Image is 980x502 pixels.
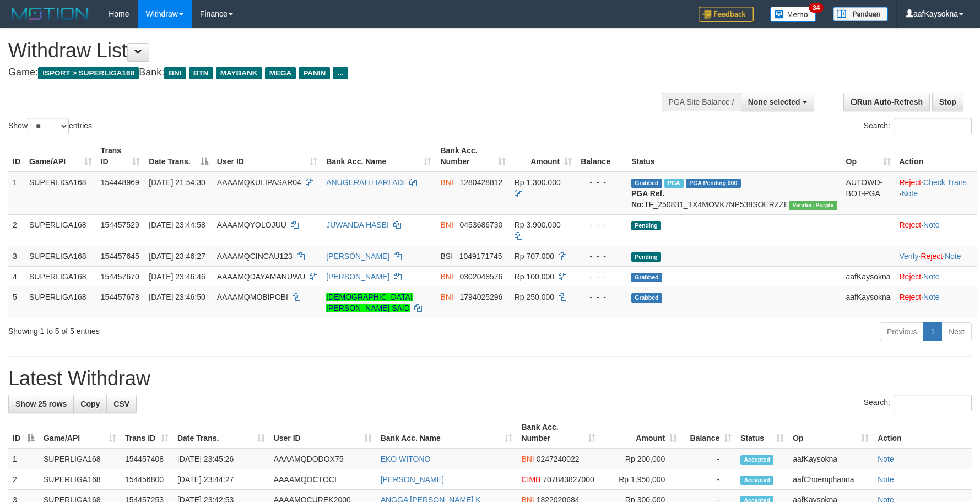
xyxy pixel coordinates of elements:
td: Rp 200,000 [600,449,681,469]
label: Search: [864,118,972,134]
span: Grabbed [631,293,662,303]
th: User ID: activate to sort column ascending [213,141,322,172]
span: Copy 1794025296 to clipboard [460,293,503,301]
img: Button%20Memo.svg [770,7,816,22]
th: Bank Acc. Number: activate to sort column ascending [517,417,600,449]
span: [DATE] 21:54:30 [149,178,205,187]
span: Copy 0453686730 to clipboard [460,220,503,229]
h1: Withdraw List [8,40,642,62]
span: BNI [440,220,453,229]
a: EKO WITONO [381,455,431,463]
span: Copy 1049171745 to clipboard [459,252,502,261]
span: AAAAMQMOBIPOBI [217,293,288,301]
span: Vendor URL: https://trx4.1velocity.biz [789,201,837,210]
span: 34 [809,3,824,13]
th: Action [895,141,977,172]
span: Show 25 rows [15,400,67,408]
span: AAAAMQCINCAU123 [217,252,293,261]
span: Marked by aafchhiseyha [664,179,684,188]
span: BNI [521,455,534,463]
a: [PERSON_NAME] [381,475,444,484]
span: Rp 707.000 [515,252,554,261]
td: 4 [8,266,25,287]
span: Rp 1.300.000 [515,178,561,187]
span: Copy 1280428812 to clipboard [460,178,503,187]
span: [DATE] 23:46:27 [149,252,205,261]
th: Amount: activate to sort column ascending [600,417,681,449]
span: Copy 0302048576 to clipboard [460,272,503,281]
a: Note [945,252,961,261]
th: Status [627,141,842,172]
a: Copy [73,395,107,413]
a: [DEMOGRAPHIC_DATA][PERSON_NAME] SAID [326,293,413,312]
div: - - - [581,219,622,230]
span: PANIN [299,67,330,79]
td: SUPERLIGA168 [39,469,121,490]
span: Rp 100.000 [515,272,554,281]
td: aafKaysokna [842,266,895,287]
a: 1 [923,322,942,341]
td: [DATE] 23:45:26 [173,449,269,469]
a: Verify [900,252,919,261]
span: Accepted [740,455,773,465]
td: Rp 1,950,000 [600,469,681,490]
th: ID [8,141,25,172]
th: Op: activate to sort column ascending [842,141,895,172]
td: AAAAMQOCTOCI [269,469,376,490]
th: Balance: activate to sort column ascending [681,417,736,449]
span: 154457678 [101,293,139,301]
td: 2 [8,469,39,490]
span: Pending [631,252,661,262]
td: aafChoemphanna [788,469,873,490]
a: Reject [900,178,922,187]
th: Trans ID: activate to sort column ascending [96,141,145,172]
td: 154457408 [121,449,173,469]
h1: Latest Withdraw [8,368,972,390]
span: [DATE] 23:46:46 [149,272,205,281]
a: Show 25 rows [8,395,74,413]
span: Rp 3.900.000 [515,220,561,229]
td: AUTOWD-BOT-PGA [842,172,895,215]
span: ISPORT > SUPERLIGA168 [38,67,139,79]
a: Note [923,293,940,301]
td: SUPERLIGA168 [25,172,96,215]
th: Game/API: activate to sort column ascending [25,141,96,172]
span: ... [333,67,348,79]
span: CSV [113,400,129,408]
span: Grabbed [631,273,662,282]
span: AAAAMQKULIPASAR04 [217,178,301,187]
span: 154457670 [101,272,139,281]
th: Date Trans.: activate to sort column ascending [173,417,269,449]
a: Check Trans [923,178,967,187]
span: MAYBANK [216,67,262,79]
input: Search: [894,118,972,134]
input: Search: [894,395,972,411]
a: Note [923,220,940,229]
td: - [681,449,736,469]
span: 154448969 [101,178,139,187]
td: · · [895,172,977,215]
a: Reject [900,220,922,229]
div: Showing 1 to 5 of 5 entries [8,321,400,337]
span: 154457529 [101,220,139,229]
span: BNI [440,178,453,187]
span: Copy 707843827000 to clipboard [543,475,594,484]
a: Note [901,189,918,198]
span: Rp 250.000 [515,293,554,301]
a: Next [941,322,972,341]
img: Feedback.jpg [699,7,754,22]
label: Search: [864,395,972,411]
span: BNI [440,293,453,301]
td: · · [895,246,977,266]
td: 2 [8,214,25,246]
a: JUWANDA HASBI [326,220,389,229]
td: 1 [8,449,39,469]
a: Reject [900,272,922,281]
span: BNI [440,272,453,281]
th: Game/API: activate to sort column ascending [39,417,121,449]
td: - [681,469,736,490]
img: MOTION_logo.png [8,6,92,22]
td: AAAAMQDODOX75 [269,449,376,469]
label: Show entries [8,118,92,134]
td: SUPERLIGA168 [25,214,96,246]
